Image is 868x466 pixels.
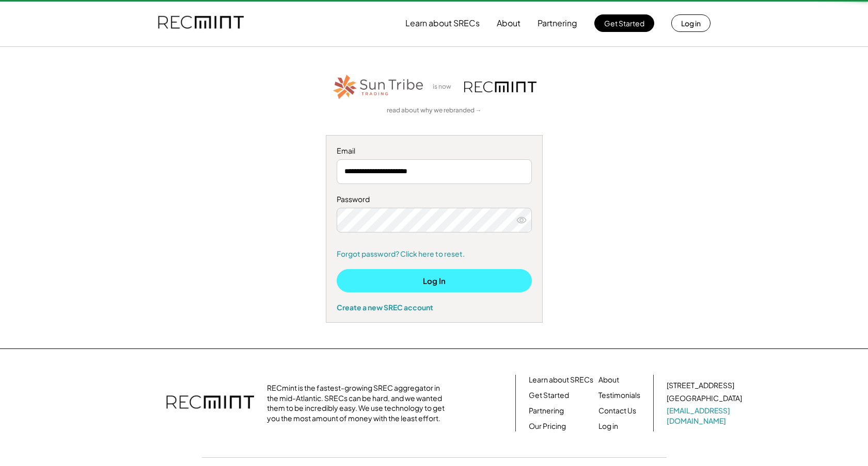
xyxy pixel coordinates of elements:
button: Log in [671,14,711,32]
img: STT_Horizontal_Logo%2B-%2BColor.png [332,73,425,101]
div: is now [430,82,459,91]
a: [EMAIL_ADDRESS][DOMAIN_NAME] [667,406,744,426]
a: Forgot password? Click here to reset. [337,249,532,259]
div: RECmint is the fastest-growing SREC aggregator in the mid-Atlantic. SRECs can be hard, and we wan... [267,383,450,423]
a: Our Pricing [529,421,566,431]
div: [GEOGRAPHIC_DATA] [667,393,742,404]
button: Get Started [594,14,654,32]
div: [STREET_ADDRESS] [667,380,734,391]
a: read about why we rebranded → [387,106,482,115]
a: About [598,375,619,385]
a: Learn about SRECs [529,375,593,385]
button: About [497,13,520,34]
img: recmint-logotype%403x.png [158,6,244,41]
a: Partnering [529,406,564,416]
a: Log in [598,421,618,431]
button: Learn about SRECs [405,13,480,34]
div: Create a new SREC account [337,303,532,312]
button: Log In [337,269,532,292]
div: Email [337,146,532,156]
button: Partnering [538,13,577,34]
a: Get Started [529,390,569,401]
a: Testimonials [598,390,640,401]
div: Password [337,194,532,205]
img: recmint-logotype%403x.png [464,81,536,92]
img: recmint-logotype%403x.png [166,385,254,421]
a: Contact Us [598,406,636,416]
